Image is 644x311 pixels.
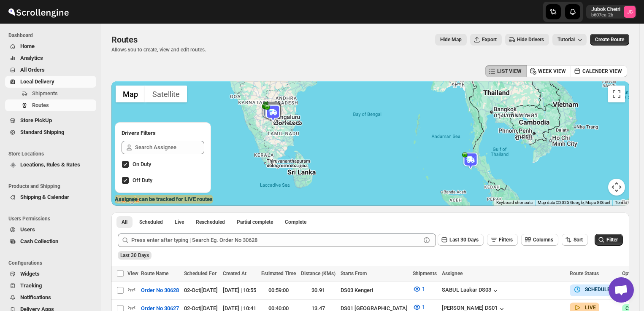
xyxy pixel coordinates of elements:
text: JC [627,9,633,15]
button: User menu [586,5,636,19]
span: Sort [574,237,583,243]
button: Map action label [435,34,467,46]
span: Hide Drivers [517,36,544,43]
button: Order No 30628 [136,284,184,297]
button: Routes [5,99,96,111]
span: Estimated Time [261,271,296,276]
button: Tracking [5,280,96,292]
span: Assignee [442,271,463,276]
span: Columns [533,237,553,243]
span: Hide Map [440,36,462,43]
span: Notifications [20,294,51,300]
button: Shipping & Calendar [5,191,96,203]
button: Export [470,34,502,46]
span: Last 30 Days [449,237,479,243]
span: Created At [223,271,246,276]
img: Google [114,195,141,206]
button: Locations, Rules & Rates [5,159,96,171]
span: Filters [499,237,513,243]
button: Cash Collection [5,236,96,247]
span: 02-Oct | [DATE] [184,287,218,293]
h2: Drivers Filters [122,129,204,137]
button: Users [5,224,96,236]
p: Allows you to create, view and edit routes. [111,46,206,53]
span: Scheduled For [184,271,216,276]
span: Users [20,226,35,233]
span: Standard Shipping [20,129,64,135]
span: Distance (KMs) [301,271,336,276]
div: 30.91 [301,286,336,295]
button: Last 30 Days [438,234,484,246]
span: Starts From [341,271,367,276]
span: All [122,219,127,225]
button: Filters [487,234,518,246]
span: On Duty [133,161,151,167]
span: Scheduled [139,219,163,225]
span: Off Duty [133,177,152,183]
span: LIST VIEW [497,68,522,75]
button: Map camera controls [608,179,625,196]
button: SABUL Laakar DS03 [442,287,500,295]
button: CALENDER VIEW [571,65,627,77]
button: SCHEDULED [573,285,614,294]
button: Home [5,40,96,52]
span: Dashboard [8,32,97,39]
button: All Orders [5,64,96,76]
span: 1 [422,304,425,310]
input: Press enter after typing | Search Eg. Order No 30628 [131,233,421,247]
span: Local Delivery [20,78,54,85]
span: CALENDER VIEW [582,68,622,75]
span: Tutorial [557,37,575,43]
p: b607ea-2b [591,13,620,18]
span: Store PickUp [20,117,52,123]
span: 1 [422,286,425,292]
span: Widgets [20,271,40,277]
span: Users Permissions [8,215,97,222]
span: Last 30 Days [120,252,149,258]
span: All Orders [20,67,45,73]
span: Filter [606,237,618,243]
button: Toggle fullscreen view [608,86,625,102]
a: Open this area in Google Maps (opens a new window) [114,195,141,206]
span: Partial complete [237,219,273,225]
span: Live [175,219,184,225]
button: Tutorial [552,34,587,46]
button: Shipments [5,88,96,99]
span: Store Locations [8,150,97,157]
button: Sort [562,234,588,246]
div: Open chat [609,277,634,303]
button: Show satellite imagery [145,86,187,102]
span: Routes [32,102,49,108]
span: Shipments [413,271,437,276]
div: DS03 Kengeri [341,286,408,295]
span: Locations, Rules & Rates [20,161,80,168]
span: Rescheduled [196,219,225,225]
div: 00:59:00 [261,286,296,295]
span: WEEK VIEW [538,68,566,75]
span: Tracking [20,282,42,289]
button: Show street map [116,86,145,102]
button: Filter [595,234,623,246]
button: Create Route [590,34,629,46]
button: All routes [116,216,133,228]
span: View [127,271,138,276]
span: Order No 30628 [141,286,179,295]
span: Jubok Chetri [624,6,636,18]
button: 1 [408,282,430,296]
button: Keyboard shortcuts [496,200,533,206]
b: SCHEDULED [585,287,614,292]
span: Routes [111,35,138,45]
label: Assignee can be tracked for LIVE routes [115,195,213,204]
img: ScrollEngine [7,1,70,22]
span: Route Name [141,271,168,276]
b: LIVE [585,305,596,311]
button: Analytics [5,52,96,64]
span: Products and Shipping [8,183,97,190]
span: Analytics [20,55,43,61]
button: Hide Drivers [505,34,549,46]
input: Search Assignee [135,141,204,154]
span: Route Status [570,271,599,276]
span: Complete [285,219,306,225]
span: Shipments [32,90,58,97]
